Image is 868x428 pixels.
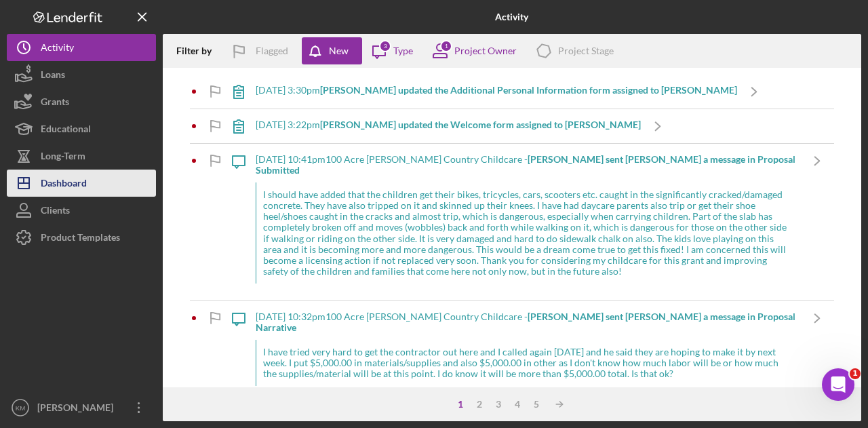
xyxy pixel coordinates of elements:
[7,224,156,251] button: Product Templates
[7,170,156,197] button: Dashboard
[256,311,800,333] div: [DATE] 10:32pm 100 Acre [PERSON_NAME] Country Childcare -
[34,394,122,425] div: [PERSON_NAME]
[256,154,800,176] div: [DATE] 10:41pm 100 Acre [PERSON_NAME] Country Childcare -
[256,340,800,386] div: I have tried very hard to get the contractor out here and I called again [DATE] and he said they ...
[470,399,489,410] div: 2
[222,301,834,403] a: [DATE] 10:32pm100 Acre [PERSON_NAME] Country Childcare -[PERSON_NAME] sent [PERSON_NAME] a messag...
[822,368,854,401] iframe: Intercom live chat
[451,399,470,410] div: 1
[41,224,120,254] div: Product Templates
[527,399,546,410] div: 5
[256,119,641,130] div: [DATE] 3:22pm
[222,37,302,64] button: Flagged
[222,109,675,143] a: [DATE] 3:22pm[PERSON_NAME] updated the Welcome form assigned to [PERSON_NAME]
[222,144,834,300] a: [DATE] 10:41pm100 Acre [PERSON_NAME] Country Childcare -[PERSON_NAME] sent [PERSON_NAME] a messag...
[329,37,349,64] div: New
[7,61,156,88] button: Loans
[41,88,69,119] div: Grants
[256,85,737,96] div: [DATE] 3:30pm
[41,61,65,92] div: Loans
[440,40,452,52] div: 1
[7,34,156,61] button: Activity
[454,45,517,56] div: Project Owner
[7,88,156,115] button: Grants
[7,197,156,224] button: Clients
[302,37,362,64] button: New
[379,40,391,52] div: 3
[41,115,91,146] div: Educational
[256,311,795,333] b: [PERSON_NAME] sent [PERSON_NAME] a message in Proposal Narrative
[222,75,771,109] a: [DATE] 3:30pm[PERSON_NAME] updated the Additional Personal Information form assigned to [PERSON_N...
[41,34,74,64] div: Activity
[850,368,861,379] span: 1
[7,394,156,421] button: KM[PERSON_NAME]
[16,404,25,412] text: KM
[508,399,527,410] div: 4
[393,45,413,56] div: Type
[7,142,156,170] button: Long-Term
[41,142,85,173] div: Long-Term
[256,153,795,176] b: [PERSON_NAME] sent [PERSON_NAME] a message in Proposal Submitted
[256,37,288,64] div: Flagged
[41,170,87,200] div: Dashboard
[495,12,528,22] b: Activity
[41,197,70,227] div: Clients
[7,115,156,142] button: Educational
[256,182,800,284] div: I should have added that the children get their bikes, tricycles, cars, scooters etc. caught in t...
[320,84,737,96] b: [PERSON_NAME] updated the Additional Personal Information form assigned to [PERSON_NAME]
[558,45,614,56] div: Project Stage
[489,399,508,410] div: 3
[176,45,222,56] div: Filter by
[320,119,641,130] b: [PERSON_NAME] updated the Welcome form assigned to [PERSON_NAME]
